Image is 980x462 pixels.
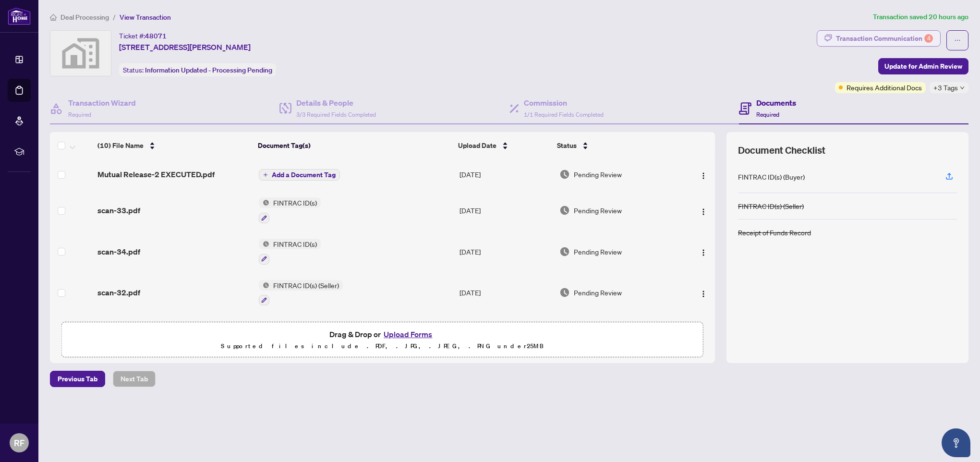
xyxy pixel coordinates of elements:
img: Document Status [559,205,570,216]
img: Status Icon [259,280,269,291]
span: down [960,85,965,90]
span: Pending Review [574,246,622,257]
span: Drag & Drop orUpload FormsSupported files include .PDF, .JPG, .JPEG, .PNG under25MB [62,322,703,358]
div: FINTRAC ID(s) (Seller) [738,201,804,211]
span: Drag & Drop or [329,328,435,340]
span: 3/3 Required Fields Completed [296,111,376,118]
img: Document Status [559,169,570,180]
td: [DATE] [456,313,555,354]
span: +3 Tags [933,82,958,93]
span: 48071 [145,32,167,40]
img: Document Status [559,246,570,257]
span: Previous Tab [58,371,97,387]
div: Transaction Communication [836,31,933,46]
li: / [113,12,116,23]
button: Open asap [942,428,970,457]
span: Required [68,111,91,118]
button: Status IconFINTRAC ID(s) (Seller) [259,280,343,306]
span: Status [557,140,577,151]
img: Status Icon [259,239,269,249]
p: Supported files include .PDF, .JPG, .JPEG, .PNG under 25 MB [68,340,697,352]
img: Status Icon [259,197,269,208]
th: Status [553,132,677,159]
img: Logo [700,172,707,180]
button: Transaction Communication4 [817,30,941,47]
td: [DATE] [456,190,555,231]
span: Upload Date [458,140,496,151]
th: (10) File Name [94,132,254,159]
span: FINTRAC ID(s) (Seller) [269,280,343,291]
span: Document Checklist [738,144,825,157]
span: [STREET_ADDRESS][PERSON_NAME] [119,41,251,53]
td: [DATE] [456,272,555,314]
span: scan-32.pdf [97,287,140,298]
div: Status: [119,63,276,76]
span: ellipsis [954,37,961,44]
span: Requires Additional Docs [847,82,922,93]
button: Upload Forms [381,328,435,340]
th: Document Tag(s) [254,132,454,159]
span: Pending Review [574,205,622,216]
button: Status IconFINTRAC ID(s) [259,239,321,265]
span: FINTRAC ID(s) [269,197,321,208]
h4: Details & People [296,97,376,109]
span: Pending Review [574,287,622,298]
img: Logo [700,290,707,298]
img: Document Status [559,287,570,298]
span: plus [263,172,268,177]
span: View Transaction [120,13,171,22]
button: Logo [696,203,711,218]
div: FINTRAC ID(s) (Buyer) [738,171,805,182]
button: Next Tab [113,371,156,387]
span: home [50,14,57,21]
h4: Transaction Wizard [68,97,136,109]
h4: Documents [756,97,796,109]
img: Logo [700,208,707,216]
span: Information Updated - Processing Pending [145,66,272,74]
button: Logo [696,244,711,259]
span: 1/1 Required Fields Completed [524,111,604,118]
span: Required [756,111,779,118]
span: RF [14,436,24,450]
div: 4 [924,34,933,43]
span: Mutual Release-2 EXECUTED.pdf [97,169,215,180]
div: Receipt of Funds Record [738,227,811,238]
span: FINTRAC ID(s) [269,239,321,249]
button: Add a Document Tag [259,169,340,181]
article: Transaction saved 20 hours ago [873,12,968,23]
img: svg%3e [50,31,111,76]
span: scan-34.pdf [97,246,140,257]
td: [DATE] [456,231,555,272]
span: Add a Document Tag [272,171,336,178]
span: scan-33.pdf [97,205,140,216]
span: (10) File Name [97,140,144,151]
span: Update for Admin Review [884,59,962,74]
button: Previous Tab [50,371,105,387]
th: Upload Date [454,132,553,159]
img: logo [8,7,31,25]
h4: Commission [524,97,604,109]
button: Update for Admin Review [878,58,968,74]
button: Status IconFINTRAC ID(s) [259,197,321,223]
div: Ticket #: [119,30,167,41]
button: Add a Document Tag [259,169,340,181]
button: Logo [696,285,711,300]
td: [DATE] [456,159,555,190]
span: Deal Processing [60,13,109,22]
button: Logo [696,167,711,182]
span: Pending Review [574,169,622,180]
img: Logo [700,249,707,256]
